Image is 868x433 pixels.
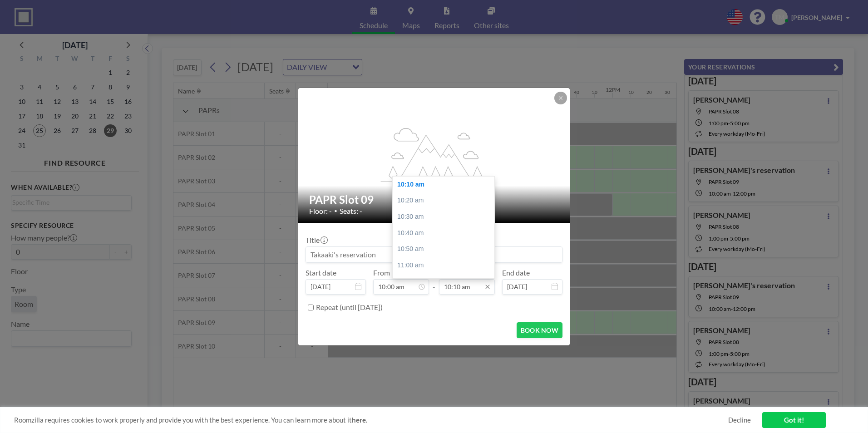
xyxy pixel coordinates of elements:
[14,416,728,424] span: Roomzilla requires cookies to work properly and provide you with the best experience. You can lea...
[306,268,336,277] label: Start date
[517,322,562,338] button: BOOK NOW
[728,416,751,424] a: Decline
[393,192,499,209] div: 10:20 am
[306,247,562,262] input: Takaaki's reservation
[306,236,327,245] label: Title
[373,268,390,277] label: From
[502,268,530,277] label: End date
[309,207,332,216] span: Floor: -
[334,207,337,214] span: •
[393,273,499,290] div: 11:10 am
[309,193,560,207] h2: PAPR Slot 09
[393,209,499,225] div: 10:30 am
[352,416,367,424] a: here.
[762,412,826,428] a: Got it!
[340,207,362,216] span: Seats: -
[393,177,499,193] div: 10:10 am
[393,257,499,274] div: 11:00 am
[316,303,383,312] label: Repeat (until [DATE])
[433,271,435,291] span: -
[393,225,499,241] div: 10:40 am
[393,241,499,257] div: 10:50 am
